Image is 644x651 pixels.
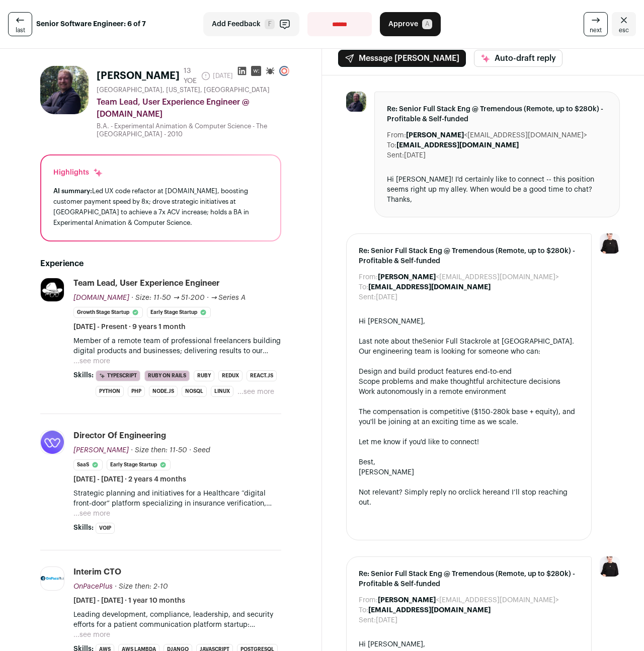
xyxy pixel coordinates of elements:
span: · Size then: 11-50 [131,447,187,454]
div: Last note about the role at [GEOGRAPHIC_DATA]. Our engineering team is looking for someone who can: [359,337,579,357]
div: Team Lead, User Experience Engineer @ [DOMAIN_NAME] [97,96,293,120]
button: ...see more [73,509,110,519]
dt: From: [359,272,378,282]
b: [PERSON_NAME] [378,274,436,281]
button: Approve A [380,12,441,36]
span: · Size: 11-50 → 51-200 [131,294,205,301]
span: [DATE] - [DATE] · 1 year 10 months [73,596,185,606]
div: Team Lead, User Experience Engineer [73,278,220,289]
span: Skills: [73,370,94,380]
div: Best, [359,457,579,467]
div: Director of Engineering [73,430,166,441]
b: [PERSON_NAME] [378,597,436,604]
dd: [DATE] [376,615,397,625]
li: NoSQL [182,386,207,397]
li: Scope problems and make thoughtful architecture decisions [359,377,579,387]
a: Senior Full Stack [423,338,478,345]
dt: To: [359,282,368,292]
span: next [590,26,602,34]
div: Let me know if you'd like to connect! [359,437,579,447]
button: Auto-draft reply [474,50,562,67]
div: Hi [PERSON_NAME]! I'd certainly like to connect -- this position seems right up my alley. When wo... [387,175,607,205]
button: Add Feedback F [203,12,299,36]
li: Early Stage Startup [107,459,171,470]
dd: <[EMAIL_ADDRESS][DOMAIN_NAME]> [378,595,559,605]
span: [DATE] - Present · 9 years 1 month [73,322,186,332]
span: [PERSON_NAME] [73,447,129,454]
span: · [207,293,209,303]
img: 98d1f92e5ea8e115904425e33f03486a04e916cc16ff90e5f402b564744333f7.jpg [41,278,64,301]
img: 7165c60403f51072108f3c0e9777fd56c518cfae0c7d410a4bbbc371b784fc48.png [41,431,64,454]
span: [DATE] - [DATE] · 2 years 4 months [73,474,186,484]
li: Work autonomously in a remote environment [359,387,579,397]
span: · [189,445,191,455]
span: esc [619,26,629,34]
dt: From: [359,595,378,605]
div: [PERSON_NAME] [359,467,579,477]
li: React.js [247,370,277,381]
span: Skills: [73,523,94,533]
dt: From: [387,130,406,140]
li: Node.js [149,386,178,397]
b: [PERSON_NAME] [406,132,464,139]
span: F [265,19,275,29]
dd: <[EMAIL_ADDRESS][DOMAIN_NAME]> [378,272,559,282]
a: click here [465,489,497,496]
div: Hi [PERSON_NAME], [359,316,579,327]
li: PHP [128,386,145,397]
strong: Senior Software Engineer: 6 of 7 [36,19,146,29]
dt: To: [359,605,368,615]
dd: [DATE] [376,292,397,302]
dt: Sent: [387,150,404,160]
img: 938e0ced067e54f7ab36f602d29a55422ebabf5bf8759fc9c17d6359497d2462.jpg [40,66,89,114]
span: [DOMAIN_NAME] [73,294,129,301]
h1: [PERSON_NAME] [97,69,180,83]
span: AI summary: [53,188,92,194]
dd: [DATE] [404,150,426,160]
span: · Size then: 2-10 [115,583,168,590]
div: Led UX code refactor at [DOMAIN_NAME], boosting customer payment speed by 8x; drove strategic ini... [53,186,268,228]
span: Add Feedback [212,19,261,29]
li: Early Stage Startup [147,307,211,318]
li: Python [96,386,124,397]
span: last [16,26,25,34]
dt: To: [387,140,396,150]
b: [EMAIL_ADDRESS][DOMAIN_NAME] [396,142,519,149]
div: 13 YOE [184,66,197,86]
span: Re: Senior Full Stack Eng @ Tremendous (Remote, up to $280k) - Profitable & Self-funded [359,246,579,266]
h2: Experience [40,258,281,270]
span: [DATE] [201,71,233,81]
button: ...see more [237,387,274,397]
div: Not relevant? Simply reply no or and I’ll stop reaching out. [359,487,579,508]
a: next [584,12,608,36]
b: [EMAIL_ADDRESS][DOMAIN_NAME] [368,607,491,614]
div: B.A. - Experimental Animation & Computer Science - The [GEOGRAPHIC_DATA] - 2010 [97,122,293,138]
img: 2daaf96d9c76ec1c10b9dc43d351ff8dae6fa13366daa34ec49b183c658876ec [41,576,64,580]
div: The compensation is competitive ($150-280k base + equity), and you'll be joining at an exciting t... [359,407,579,427]
li: VoIP [96,523,115,534]
span: OnPacePlus [73,583,113,590]
li: Design and build product features end-to-end [359,367,579,377]
b: [EMAIL_ADDRESS][DOMAIN_NAME] [368,284,491,291]
div: Interim CTO [73,566,121,578]
p: Strategic planning and initiatives for a Healthcare “digital front-door” platform specializing in... [73,489,281,509]
li: Ruby on Rails [144,370,190,381]
img: 9240684-medium_jpg [600,556,620,577]
img: 938e0ced067e54f7ab36f602d29a55422ebabf5bf8759fc9c17d6359497d2462.jpg [346,92,366,112]
a: Close [612,12,636,36]
button: ...see more [73,356,110,366]
span: → Series A [211,294,246,301]
div: Hi [PERSON_NAME], [359,639,579,649]
li: TypeScript [96,370,140,381]
p: Leading development, compliance, leadership, and security efforts for a patient communication pla... [73,610,281,630]
span: Re: Senior Full Stack Eng @ Tremendous (Remote, up to $280k) - Profitable & Self-funded [387,104,607,124]
span: Approve [388,19,418,29]
li: Ruby [194,370,214,381]
li: Redux [218,370,243,381]
span: Re: Senior Full Stack Eng @ Tremendous (Remote, up to $280k) - Profitable & Self-funded [359,569,579,589]
dt: Sent: [359,615,376,625]
img: 9240684-medium_jpg [600,233,620,254]
li: Growth Stage Startup [73,307,143,318]
p: Member of a remote team of professional freelancers building digital products and businesses; del... [73,336,281,356]
dd: <[EMAIL_ADDRESS][DOMAIN_NAME]> [406,130,587,140]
